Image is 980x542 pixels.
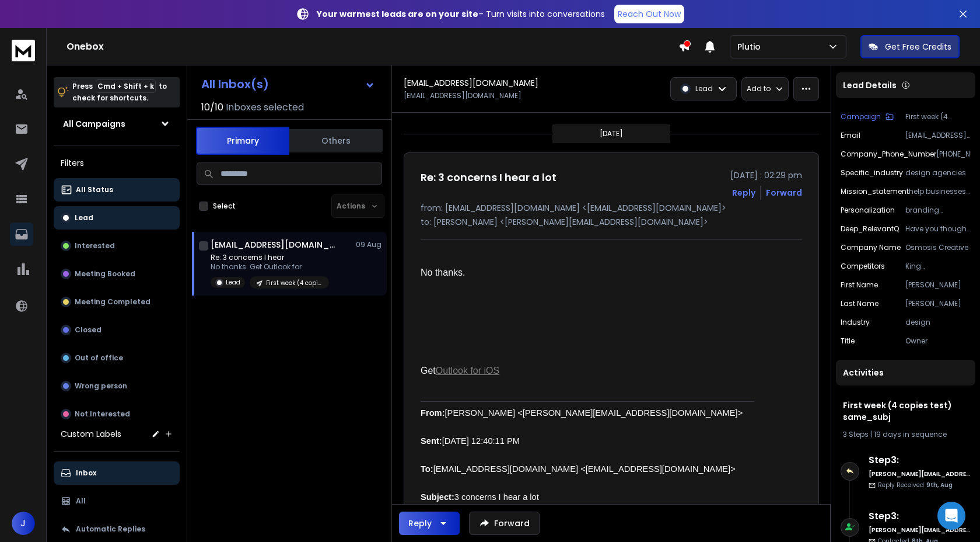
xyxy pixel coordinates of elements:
[211,253,329,262] p: Re: 3 concerns I hear
[926,481,953,489] span: 9th, Aug
[12,512,35,535] button: J
[841,131,860,140] p: Email
[54,206,180,230] button: Lead
[54,489,180,513] button: All
[905,318,971,327] p: design
[289,128,383,154] button: Others
[317,8,478,20] strong: Your warmest leads are on your site
[213,201,236,211] label: Select
[841,299,878,308] p: Last Name
[266,279,322,287] p: First week (4 copies test) same_subj
[75,213,93,223] p: Lead
[905,224,971,234] p: Have you thought about automating client onboarding and project updates to free up time for more ...
[841,112,894,121] button: Campaign
[841,150,936,159] p: Company_Phone_Number
[421,464,433,474] b: To:
[54,402,180,426] button: Not Interested
[317,8,605,20] p: – Turn visits into conversations
[841,280,878,290] p: First Name
[76,468,96,478] p: Inbox
[399,512,460,535] button: Reply
[843,79,897,91] p: Lead Details
[905,112,971,121] p: First week (4 copies test) same_subj
[75,409,130,419] p: Not Interested
[54,155,180,171] h3: Filters
[211,239,339,251] h1: [EMAIL_ADDRESS][DOMAIN_NAME]
[96,79,156,93] span: Cmd + Shift + k
[869,509,971,523] h6: Step 3 :
[841,262,885,271] p: Competitors
[905,262,971,271] p: King [PERSON_NAME] Group and Grid Worldwide
[469,512,540,535] button: Forward
[905,206,971,215] p: branding solutions
[737,41,765,53] p: Plutio
[54,374,180,398] button: Wrong person
[937,502,965,530] div: Open Intercom Messenger
[869,526,971,534] h6: [PERSON_NAME][EMAIL_ADDRESS][DOMAIN_NAME]
[841,318,870,327] p: industry
[869,453,971,467] h6: Step 3 :
[408,517,432,529] div: Reply
[75,381,127,391] p: Wrong person
[201,78,269,90] h1: All Inbox(s)
[421,216,802,228] p: to: [PERSON_NAME] <[PERSON_NAME][EMAIL_ADDRESS][DOMAIN_NAME]>
[404,91,521,100] p: [EMAIL_ADDRESS][DOMAIN_NAME]
[421,408,445,418] b: From:
[730,169,802,181] p: [DATE] : 02:29 pm
[841,168,903,178] p: Specific_industry
[76,524,145,534] p: Automatic Replies
[614,5,684,23] a: Reach Out Now
[66,40,678,54] h1: Onebox
[905,336,971,346] p: Owner
[885,41,951,53] p: Get Free Credits
[421,202,802,214] p: from: [EMAIL_ADDRESS][DOMAIN_NAME] <[EMAIL_ADDRESS][DOMAIN_NAME]>
[421,266,761,280] div: No thanks.
[76,185,113,194] p: All Status
[905,168,971,178] p: design agencies
[695,84,713,93] p: Lead
[211,262,329,272] p: No thanks. Get Outlook for
[869,470,971,478] h6: [PERSON_NAME][EMAIL_ADDRESS][DOMAIN_NAME]
[874,429,947,439] span: 19 days in sequence
[618,8,681,20] p: Reach Out Now
[841,336,855,346] p: title
[841,112,881,121] p: Campaign
[54,262,180,286] button: Meeting Booked
[54,318,180,342] button: Closed
[421,408,743,502] font: [PERSON_NAME] <[PERSON_NAME][EMAIL_ADDRESS][DOMAIN_NAME]> [DATE] 12:40:11 PM [EMAIL_ADDRESS][DOMA...
[732,187,755,199] button: Reply
[836,360,975,385] div: Activities
[226,278,240,287] p: Lead
[600,129,623,138] p: [DATE]
[841,243,901,252] p: Company Name
[201,100,223,114] span: 10 / 10
[421,169,556,186] h1: Re: 3 concerns I hear a lot
[841,206,895,215] p: Personalization
[436,366,499,376] a: Outlook for iOS
[192,72,384,96] button: All Inbox(s)
[75,353,123,363] p: Out of office
[75,325,101,335] p: Closed
[72,81,167,104] p: Press to check for shortcuts.
[75,269,135,279] p: Meeting Booked
[905,131,971,140] p: [EMAIL_ADDRESS][DOMAIN_NAME]
[843,430,968,439] div: |
[404,77,538,89] h1: [EMAIL_ADDRESS][DOMAIN_NAME]
[421,436,442,446] b: Sent:
[841,224,899,234] p: Deep_RelevantQ
[54,461,180,485] button: Inbox
[54,112,180,135] button: All Campaigns
[905,243,971,252] p: Osmosis Creative
[905,299,971,308] p: [PERSON_NAME]
[75,241,115,251] p: Interested
[226,100,304,114] h3: Inboxes selected
[54,234,180,258] button: Interested
[747,84,771,93] p: Add to
[61,428,121,440] h3: Custom Labels
[843,399,968,423] h1: First week (4 copies test) same_subj
[766,187,802,199] div: Forward
[905,280,971,290] p: [PERSON_NAME]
